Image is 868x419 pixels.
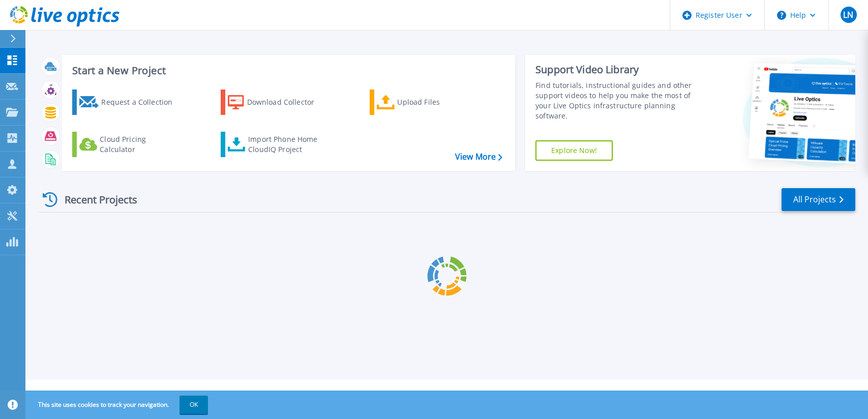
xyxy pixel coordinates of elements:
[39,187,151,212] div: Recent Projects
[535,80,702,121] div: Find tutorials, instructional guides and other support videos to help you make the most of your L...
[248,134,327,155] div: Import Phone Home CloudIQ Project
[843,11,853,19] span: LN
[247,92,328,112] div: Download Collector
[397,92,478,112] div: Upload Files
[101,92,183,112] div: Request a Collection
[72,65,502,76] h3: Start a New Project
[72,132,186,157] a: Cloud Pricing Calculator
[455,152,502,162] a: View More
[535,140,613,161] a: Explore Now!
[179,396,208,414] button: OK
[28,396,208,414] span: This site uses cookies to track your navigation.
[72,89,186,115] a: Request a Collection
[100,134,181,155] div: Cloud Pricing Calculator
[535,63,702,76] div: Support Video Library
[782,188,855,211] a: All Projects
[221,89,334,115] a: Download Collector
[370,89,483,115] a: Upload Files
